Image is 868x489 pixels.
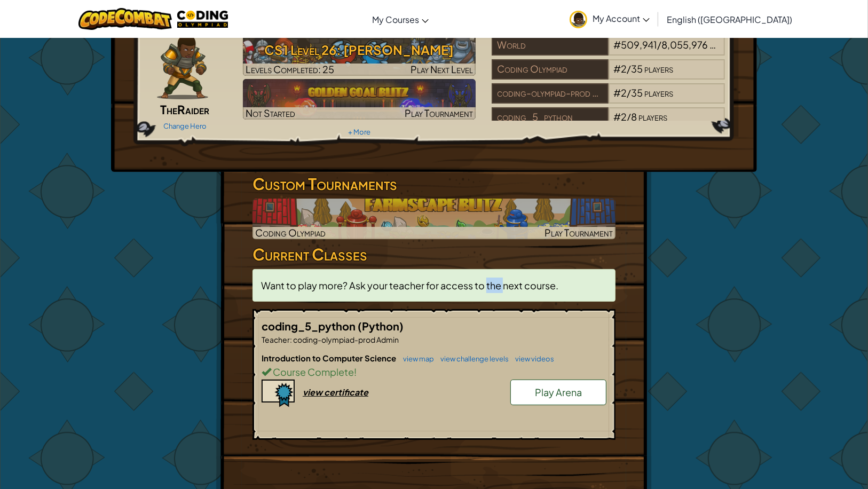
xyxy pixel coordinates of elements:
img: avatar [570,11,587,28]
img: Farmscape [252,199,616,239]
span: players [639,111,668,123]
a: Not StartedPlay Tournament [243,79,476,120]
span: : [290,335,292,344]
h3: CS1 Level 26: [PERSON_NAME] [243,38,476,62]
span: Course Complete [271,366,354,378]
span: 2 [621,111,627,123]
a: Coding Olympiad#2/35players [492,69,725,82]
span: / [658,38,662,51]
span: # [614,62,621,75]
span: Coding Olympiad [255,226,326,239]
span: My Account [593,13,650,24]
span: Raider [177,102,209,117]
a: Change Hero [163,122,207,130]
span: 35 [632,62,643,75]
a: view map [398,354,434,363]
div: coding_5_python [492,107,608,128]
span: My Courses [372,14,419,25]
span: 35 [632,86,643,99]
span: Teacher [262,335,290,344]
div: World [492,35,608,56]
a: view challenge levels [435,354,509,363]
a: Coding OlympiadPlay Tournament [252,199,616,239]
a: coding-olympiad-prod Admin#2/35players [492,93,725,106]
span: Play Tournament [545,226,613,239]
a: My Account [564,2,655,36]
div: coding-olympiad-prod Admin [492,83,608,104]
span: Play Tournament [405,107,473,119]
span: Play Arena [535,386,582,398]
h3: Custom Tournaments [252,172,616,196]
a: World#509,941/8,055,976players [492,45,725,58]
span: Play Next Level [411,63,473,75]
a: Play Next Level [243,35,476,76]
img: certificate-icon.png [262,380,295,407]
span: / [627,86,632,99]
span: (Python) [358,319,404,333]
img: raider-pose.png [157,35,208,99]
span: / [627,111,632,123]
a: view videos [510,354,554,363]
span: 2 [621,86,627,99]
span: Introduction to Computer Science [262,353,398,363]
div: view certificate [303,387,368,398]
span: # [614,86,621,99]
span: coding_5_python [262,319,358,333]
span: coding-olympiad-prod Admin [292,335,399,344]
img: Golden Goal [243,79,476,120]
span: Want to play more? Ask your teacher for access to the next course. [261,279,558,291]
span: Not Started [246,107,295,119]
span: 509,941 [621,38,658,51]
a: + More [348,128,370,136]
a: coding_5_python#2/8players [492,117,725,130]
span: ! [354,366,357,378]
span: The [160,102,177,117]
img: MTO Coding Olympiad logo [177,11,228,28]
span: Levels Completed: 25 [246,63,334,75]
span: 2 [621,62,627,75]
span: / [627,62,632,75]
img: CodeCombat logo [78,8,172,30]
span: 8 [632,111,637,123]
span: 8,055,976 [662,38,708,51]
h3: Current Classes [252,242,616,266]
span: English ([GEOGRAPHIC_DATA]) [667,14,792,25]
div: Coding Olympiad [492,59,608,80]
a: view certificate [262,387,368,398]
span: players [645,62,674,75]
span: players [645,86,674,99]
span: # [614,111,621,123]
a: English ([GEOGRAPHIC_DATA]) [661,5,798,34]
a: My Courses [367,5,434,34]
span: # [614,38,621,51]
